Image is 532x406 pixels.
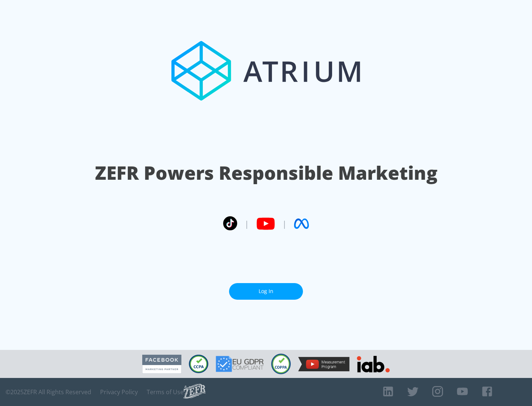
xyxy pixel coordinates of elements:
img: COPPA Compliant [271,354,291,374]
img: GDPR Compliant [216,356,264,372]
a: Log In [229,283,303,300]
img: Facebook Marketing Partner [142,355,181,374]
a: Privacy Policy [100,388,138,396]
img: YouTube Measurement Program [298,357,349,371]
h1: ZEFR Powers Responsible Marketing [95,160,437,186]
img: IAB [357,356,390,372]
img: CCPA Compliant [189,355,208,373]
a: Terms of Use [147,388,184,396]
span: © 2025 ZEFR All Rights Reserved [6,388,91,396]
span: | [245,218,249,229]
span: | [282,218,287,229]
